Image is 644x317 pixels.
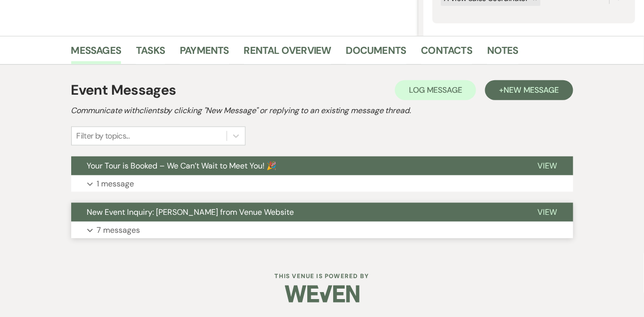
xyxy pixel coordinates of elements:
button: Your Tour is Booked – We Can’t Wait to Meet You! 🎉 [71,157,522,175]
a: Contacts [421,42,473,64]
a: Messages [71,42,122,64]
div: Filter by topics... [77,130,130,142]
button: View [522,157,573,175]
span: Your Tour is Booked – We Can’t Wait to Meet You! 🎉 [87,160,277,171]
a: Tasks [136,42,165,64]
button: New Event Inquiry: [PERSON_NAME] from Venue Website [71,203,522,222]
span: New Message [504,85,559,95]
span: New Event Inquiry: [PERSON_NAME] from Venue Website [87,207,294,217]
p: 1 message [97,177,134,190]
button: View [522,203,573,222]
a: Rental Overview [244,42,331,64]
span: View [538,160,557,171]
button: +New Message [485,80,573,100]
p: 7 messages [97,224,140,237]
img: Weven Logo [285,277,360,312]
a: Notes [487,42,518,64]
h1: Event Messages [71,80,176,101]
button: 1 message [71,175,573,192]
button: 7 messages [71,222,573,239]
button: Log Message [395,80,476,100]
h2: Communicate with clients by clicking "New Message" or replying to an existing message thread. [71,105,573,117]
span: Log Message [409,85,462,95]
span: View [538,207,557,217]
a: Documents [346,42,406,64]
a: Payments [180,42,229,64]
